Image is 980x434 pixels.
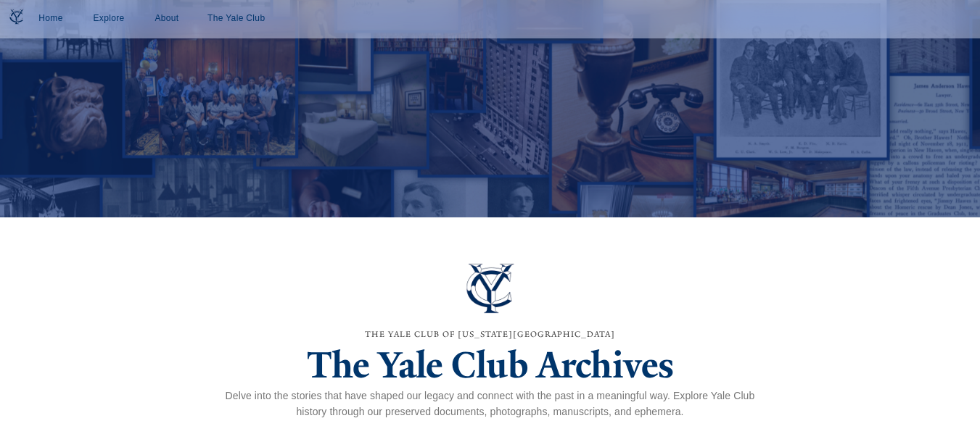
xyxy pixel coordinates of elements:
[218,342,763,388] h1: The Yale Club Archives
[365,329,615,339] span: The Yale Club of [US_STATE][GEOGRAPHIC_DATA]
[218,388,763,420] h6: Delve into the stories that have shaped our legacy and connect with the past in a meaningful way....
[6,6,28,28] img: Yale Club Logo
[202,6,271,33] a: The Yale Club
[144,6,190,33] a: About
[454,252,527,325] img: Yale Club Logo
[86,6,132,33] a: Explore
[28,6,74,33] a: Home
